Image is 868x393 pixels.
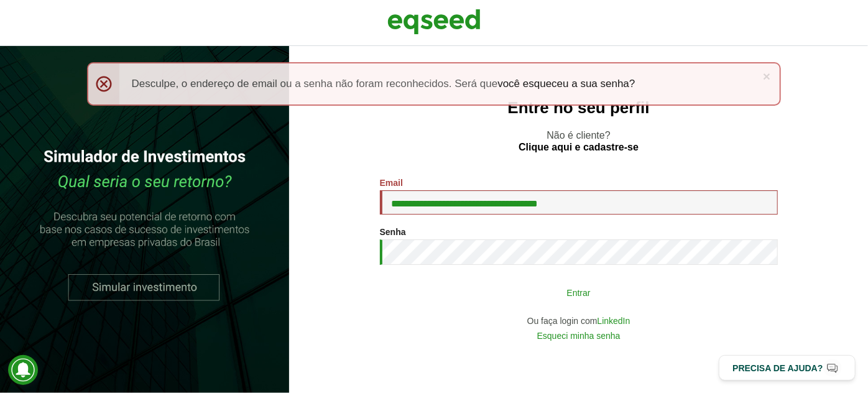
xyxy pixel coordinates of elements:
label: Senha [380,228,406,236]
div: Ou faça login com [380,317,778,325]
img: EqSeed Logo [387,6,481,37]
button: Entrar [417,280,741,304]
a: × [763,70,770,83]
a: LinkedIn [598,317,630,325]
label: Email [380,178,403,187]
a: Clique aqui e cadastre-se [519,142,639,152]
div: Desculpe, o endereço de email ou a senha não foram reconhecidos. Será que [87,62,782,106]
a: Esqueci minha senha [537,331,621,340]
a: você esqueceu a sua senha? [497,78,635,89]
p: Não é cliente? [314,129,843,153]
